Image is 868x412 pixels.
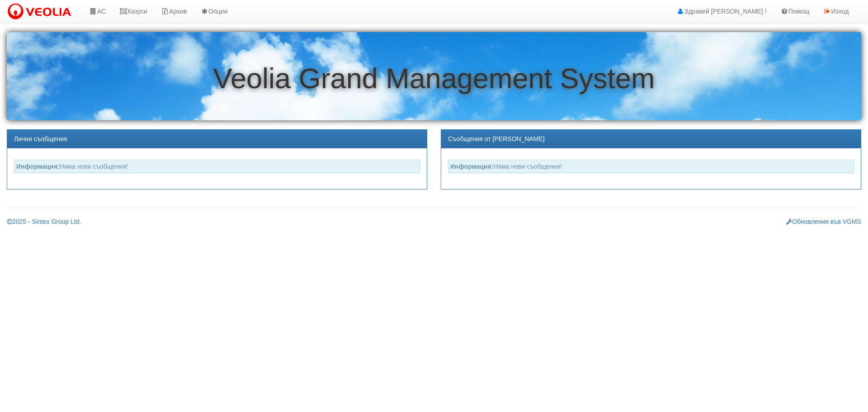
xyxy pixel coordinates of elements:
a: Обновления във VGMS [786,218,861,225]
h1: Veolia Grand Management System [7,63,861,94]
strong: Информация: [16,163,60,170]
img: VeoliaLogo.png [7,2,75,21]
div: Лични съобщения [7,130,427,148]
div: Няма нови съобщения! [14,160,420,173]
div: Съобщения от [PERSON_NAME] [441,130,861,148]
strong: Информация: [450,163,494,170]
a: 2025 - Sintex Group Ltd. [7,218,81,225]
div: Няма нови съобщения! [448,160,854,173]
